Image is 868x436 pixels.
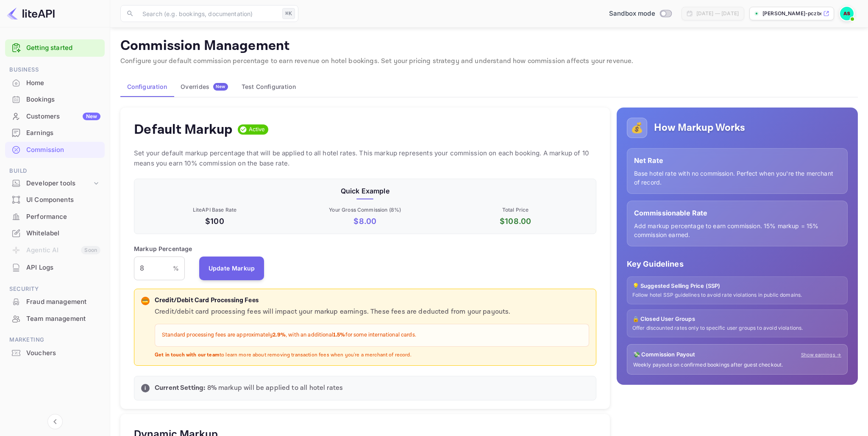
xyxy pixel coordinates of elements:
a: Fraud management [5,294,105,309]
p: Commissionable Rate [634,208,840,218]
span: Active [245,125,269,134]
a: Team management [5,311,105,326]
div: Earnings [26,128,100,138]
span: Business [5,65,105,75]
p: Weekly payouts on confirmed bookings after guest checkout. [633,361,841,369]
p: Follow hotel SSP guidelines to avoid rate violations in public domains. [632,292,842,299]
a: UI Components [5,192,105,207]
p: Total Price [442,206,589,214]
strong: 2.9% [273,331,286,339]
div: Getting started [5,39,105,57]
p: Commission Management [120,38,858,55]
p: Key Guidelines [627,258,848,270]
input: 0 [134,257,173,280]
div: CustomersNew [5,108,105,125]
strong: Get in touch with our team [155,352,220,358]
div: Developer tools [26,179,92,188]
div: Commission [5,142,105,158]
button: Update Markup [199,257,264,280]
p: 8 % markup will be applied to all hotel rates [155,383,589,393]
div: Customers [26,112,100,121]
a: Show earnings → [801,351,841,359]
img: Andreas Stefanis [840,7,854,20]
p: Credit/debit card processing fees will impact your markup earnings. These fees are deducted from ... [155,307,589,317]
p: 💡 Suggested Selling Price (SSP) [632,282,842,290]
span: Security [5,284,105,294]
div: Team management [26,314,100,324]
span: Sandbox mode [609,9,655,19]
p: i [145,384,146,392]
img: LiteAPI logo [7,7,55,20]
p: Your Gross Commission ( 8 %) [292,206,439,214]
div: Earnings [5,125,105,141]
div: Overrides [181,83,228,91]
p: Base hotel rate with no commission. Perfect when you're the merchant of record. [634,169,840,187]
div: ⌘K [282,8,295,19]
span: Marketing [5,335,105,345]
a: CustomersNew [5,108,105,124]
p: Offer discounted rates only to specific user groups to avoid violations. [632,325,842,332]
div: Commission [26,145,100,155]
div: Whitelabel [26,229,100,238]
div: Bookings [5,91,105,108]
a: Earnings [5,125,105,141]
button: Collapse navigation [47,414,63,429]
button: Configuration [120,77,174,97]
p: Quick Example [141,186,589,196]
p: Set your default markup percentage that will be applied to all hotel rates. This markup represent... [134,148,596,168]
p: Configure your default commission percentage to earn revenue on hotel bookings. Set your pricing ... [120,56,858,66]
a: Vouchers [5,345,105,361]
div: Home [26,78,100,88]
button: Test Configuration [235,77,303,97]
span: New [213,84,228,89]
p: % [173,264,179,273]
p: 🔒 Closed User Groups [632,315,842,323]
div: New [83,113,100,120]
h5: How Markup Works [654,121,745,135]
p: Markup Percentage [134,244,192,253]
div: Switch to Production mode [606,9,675,19]
a: Getting started [26,43,100,53]
div: API Logs [5,259,105,276]
strong: Current Setting: [155,384,205,392]
p: [PERSON_NAME]-pczbe... [762,10,821,17]
div: [DATE] — [DATE] [696,10,739,17]
p: $ 108.00 [442,215,589,227]
a: Bookings [5,91,105,107]
p: 💳 [142,297,148,305]
p: Add markup percentage to earn commission. 15% markup = 15% commission earned. [634,221,840,239]
p: LiteAPI Base Rate [141,206,288,214]
div: Bookings [26,95,100,105]
div: Developer tools [5,176,105,191]
p: 💸 Commission Payout [633,350,696,359]
div: Vouchers [26,348,100,358]
p: Net Rate [634,155,840,166]
a: Performance [5,209,105,224]
div: Performance [5,209,105,225]
a: Commission [5,142,105,157]
div: Fraud management [26,297,100,307]
a: API Logs [5,259,105,275]
p: $100 [141,215,288,227]
p: Standard processing fees are approximately , with an additional for some international cards. [162,331,582,339]
div: Team management [5,311,105,327]
p: to learn more about removing transaction fees when you're a merchant of record. [155,352,589,359]
div: Vouchers [5,345,105,361]
a: Whitelabel [5,225,105,241]
div: Whitelabel [5,225,105,242]
div: UI Components [5,192,105,208]
div: UI Components [26,195,100,205]
p: Credit/Debit Card Processing Fees [155,296,589,306]
div: Fraud management [5,294,105,310]
a: Home [5,75,105,91]
div: Performance [26,212,100,222]
strong: 1.5% [333,331,345,339]
span: Build [5,166,105,176]
div: API Logs [26,263,100,273]
div: Home [5,75,105,91]
p: $ 8.00 [292,215,439,227]
p: 💰 [631,120,643,135]
h4: Default Markup [134,121,233,138]
input: Search (e.g. bookings, documentation) [137,5,279,22]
